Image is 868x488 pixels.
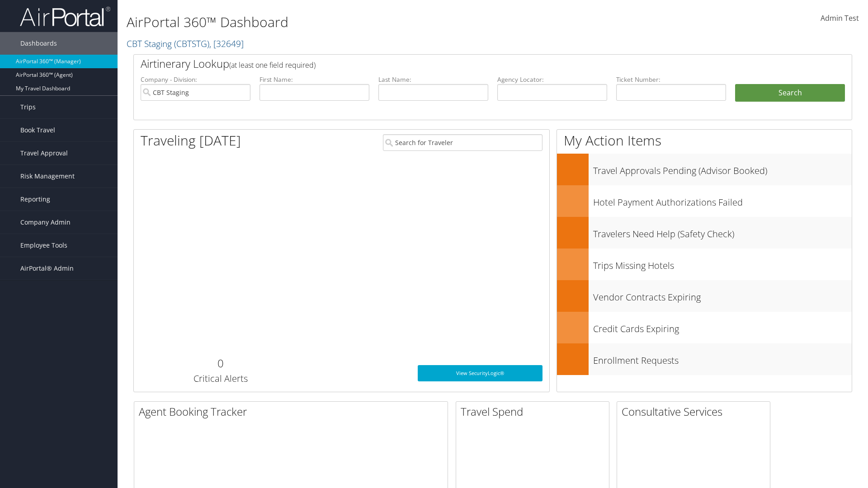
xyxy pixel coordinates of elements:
label: First Name: [259,75,369,84]
h2: 0 [141,356,300,371]
h1: My Action Items [557,131,852,150]
a: Credit Cards Expiring [557,312,852,343]
a: Trips Missing Hotels [557,249,852,280]
a: View SecurityLogic® [418,365,542,381]
span: Dashboards [20,32,57,55]
span: ( CBTSTG ) [174,38,209,50]
a: Admin Test [821,5,859,33]
span: Admin Test [821,13,859,23]
span: Book Travel [20,119,55,141]
h2: Agent Booking Tracker [139,404,448,419]
h1: Traveling [DATE] [141,131,241,150]
a: Vendor Contracts Expiring [557,280,852,312]
h3: Enrollment Requests [593,350,852,367]
span: Reporting [20,188,50,211]
h3: Travelers Need Help (Safety Check) [593,223,852,240]
h3: Trips Missing Hotels [593,255,852,272]
h3: Critical Alerts [141,372,300,385]
a: Travelers Need Help (Safety Check) [557,217,852,249]
span: Risk Management [20,165,75,188]
span: Travel Approval [20,142,68,164]
a: Travel Approvals Pending (Advisor Booked) [557,154,852,185]
span: (at least one field required) [229,60,316,70]
h2: Consultative Services [622,404,770,419]
span: Company Admin [20,211,71,234]
input: Search for Traveler [383,134,542,151]
h2: Travel Spend [461,404,609,419]
a: CBT Staging [127,38,244,50]
span: AirPortal® Admin [20,257,74,280]
a: Enrollment Requests [557,343,852,375]
a: Hotel Payment Authorizations Failed [557,185,852,217]
span: Trips [20,96,36,118]
label: Company - Division: [141,75,250,84]
label: Last Name: [378,75,488,84]
label: Ticket Number: [616,75,726,84]
h3: Hotel Payment Authorizations Failed [593,192,852,209]
img: airportal-logo.png [20,6,110,27]
span: , [ 32649 ] [209,38,244,50]
span: Employee Tools [20,234,67,257]
h3: Vendor Contracts Expiring [593,286,852,304]
h3: Travel Approvals Pending (Advisor Booked) [593,160,852,177]
label: Agency Locator: [497,75,607,84]
h2: Airtinerary Lookup [141,56,785,71]
h3: Credit Cards Expiring [593,318,852,335]
button: Search [735,84,845,102]
h1: AirPortal 360™ Dashboard [127,13,615,32]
